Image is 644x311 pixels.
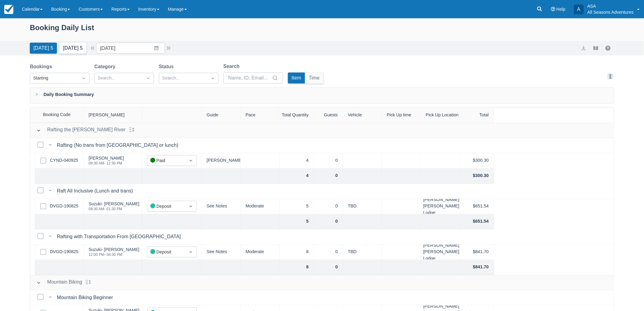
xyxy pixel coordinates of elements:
div: 09:30 AM - 12:30 PM [89,161,124,165]
button: [DATE] 5 [30,43,57,54]
div: Total [460,108,494,123]
div: Pick Up time [382,108,421,123]
div: Moderate [241,199,280,214]
div: 0 [314,153,343,168]
button: export [580,44,587,52]
div: A [574,5,584,14]
div: Guests [314,108,343,123]
div: $841.70 [460,245,494,260]
div: Rafting (No trans from [GEOGRAPHIC_DATA] or lunch) [57,142,181,149]
span: Dropdown icon [210,75,216,81]
input: Date [96,43,165,54]
a: DVGD-190825 [50,249,79,255]
div: Guide [202,108,241,123]
div: TBD [343,199,382,214]
div: 0 [314,168,343,184]
div: [PERSON_NAME] [PERSON_NAME] Lodge [421,199,460,214]
p: ASA [587,3,634,9]
span: Dropdown icon [188,203,194,209]
div: 08:30 AM - 01:30 PM [89,207,139,211]
div: 0 [314,214,343,229]
div: Suzuki- [PERSON_NAME] [89,202,139,206]
i: Help [551,7,555,11]
div: Vehicle [343,108,382,123]
div: $300.30 [460,168,494,184]
div: 8 [280,260,314,275]
div: 5 [280,199,314,214]
div: Daily Booking Summary [30,87,614,104]
div: Pace [241,108,280,123]
div: TBD [343,245,382,260]
div: 4 [280,168,314,184]
div: Mountain Biking Beginner [57,294,115,301]
div: 0 [314,260,343,275]
div: $651.54 [460,199,494,214]
div: Booking Daily List [30,22,614,40]
div: $300.30 [460,153,494,168]
button: Mountain Biking [34,277,85,288]
div: 0 [314,245,343,260]
div: [PERSON_NAME] [84,108,142,123]
div: Moderate [241,245,280,260]
button: Time [305,72,324,83]
span: Help [556,7,565,12]
label: Bookings [30,63,54,70]
div: Starting [33,75,75,82]
a: DVGD-190825 [50,203,79,210]
div: Deposit [150,203,182,210]
div: Booking Code [30,108,84,122]
div: [PERSON_NAME] [89,156,124,160]
div: See Notes [202,245,241,260]
div: 8 [280,245,314,260]
div: Raft All Inclusive (Lunch and trans) [57,187,135,195]
label: Status [159,63,176,70]
span: Dropdown icon [145,75,151,81]
button: Rafting the [PERSON_NAME] River [34,125,128,136]
label: Search [223,63,242,70]
div: Paid [150,157,182,164]
input: Name, ID, Email... [228,72,271,83]
img: checkfront-main-nav-mini-logo.png [4,5,13,14]
span: Dropdown icon [188,157,194,164]
div: 4 [280,153,314,168]
button: Item [288,72,305,83]
div: 5 [280,214,314,229]
span: Dropdown icon [81,75,87,81]
button: [DATE] 5 [59,43,86,54]
div: See Notes [202,199,241,214]
div: $841.70 [460,260,494,275]
label: Category [94,63,118,70]
div: Rafting with Transportation From [GEOGRAPHIC_DATA] [57,233,183,240]
span: Dropdown icon [188,249,194,255]
div: [PERSON_NAME] [PERSON_NAME] Lodge [421,245,460,260]
div: 0 [314,199,343,214]
div: Deposit [150,249,182,256]
div: Total Quantity [280,108,314,123]
div: Pick Up Location [421,108,460,123]
p: All Seasons Adventures [587,9,634,15]
div: Suzuki- [PERSON_NAME] [89,247,139,252]
a: CYND-040925 [50,157,78,164]
div: $651.54 [460,214,494,229]
div: 12:00 PM - 04:30 PM [89,253,139,256]
div: [PERSON_NAME] [202,153,241,168]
